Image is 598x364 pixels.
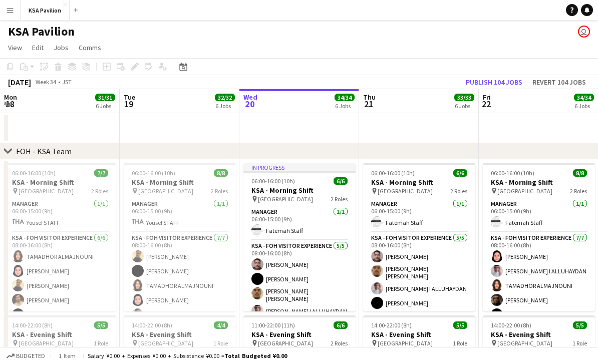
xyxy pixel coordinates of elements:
span: Jobs [54,43,69,52]
span: 5/5 [94,321,108,329]
app-user-avatar: Fatemah Jeelani [578,26,590,38]
span: Mon [4,93,17,102]
h3: KSA - Morning Shift [363,178,475,187]
span: 18 [3,98,17,110]
span: 34/34 [574,94,594,101]
span: 14:00-22:00 (8h) [491,321,531,329]
span: [GEOGRAPHIC_DATA] [258,195,313,203]
span: Thu [363,93,376,102]
span: 1 Role [213,339,228,347]
button: Publish 104 jobs [462,76,526,89]
a: Edit [28,41,48,54]
h1: KSA Pavilion [8,24,75,39]
span: 22 [481,98,491,110]
app-card-role: Manager1/106:00-15:00 (9h)Fatemah Staff [363,198,475,232]
span: 21 [362,98,376,110]
span: Budgeted [16,352,45,359]
span: Total Budgeted ¥0.00 [224,352,287,359]
app-card-role: Manager1/106:00-15:00 (9h)Yousef STAFF [124,198,236,232]
span: 34/34 [335,94,355,101]
span: 14:00-22:00 (8h) [12,321,53,329]
span: [GEOGRAPHIC_DATA] [497,339,552,347]
span: 5/5 [453,321,467,329]
span: 2 Roles [91,187,108,195]
span: 2 Roles [331,339,348,347]
span: 06:00-16:00 (10h) [251,177,295,185]
span: 32/32 [215,94,235,101]
span: [GEOGRAPHIC_DATA] [138,187,193,195]
span: Comms [79,43,101,52]
h3: KSA - Evening Shift [124,330,236,339]
h3: KSA - Morning Shift [243,186,356,195]
button: Revert 104 jobs [528,76,590,89]
span: 14:00-22:00 (8h) [371,321,412,329]
span: 8/8 [214,169,228,177]
h3: KSA - Morning Shift [4,178,116,187]
span: 6/6 [334,177,348,185]
button: KSA Pavilion [21,1,70,20]
app-card-role: KSA - FOH Visitor Experience7/708:00-16:00 (8h)[PERSON_NAME][PERSON_NAME] I ALLUHAYDANTAMADHOR AL... [483,232,595,353]
a: View [4,41,26,54]
app-job-card: 06:00-16:00 (10h)7/7KSA - Morning Shift [GEOGRAPHIC_DATA]2 RolesManager1/106:00-15:00 (9h)Yousef ... [4,163,116,311]
h3: KSA - Morning Shift [124,178,236,187]
span: [GEOGRAPHIC_DATA] [497,187,552,195]
span: 06:00-16:00 (10h) [371,169,415,177]
h3: KSA - Morning Shift [483,178,595,187]
span: 31/31 [95,94,115,101]
span: [GEOGRAPHIC_DATA] [378,187,433,195]
a: Comms [75,41,105,54]
span: 19 [122,98,135,110]
span: 06:00-16:00 (10h) [12,169,56,177]
span: 1 Role [453,339,467,347]
span: 2 Roles [331,195,348,203]
span: 2 Roles [570,187,587,195]
span: 06:00-16:00 (10h) [132,169,175,177]
app-card-role: Manager1/106:00-15:00 (9h)Fatemah Staff [483,198,595,232]
div: 6 Jobs [455,102,474,110]
span: 33/33 [454,94,474,101]
span: 1 Role [572,339,587,347]
span: View [8,43,22,52]
h3: KSA - Evening Shift [4,330,116,339]
app-job-card: 06:00-16:00 (10h)8/8KSA - Morning Shift [GEOGRAPHIC_DATA]2 RolesManager1/106:00-15:00 (9h)Fatemah... [483,163,595,311]
span: 2 Roles [211,187,228,195]
app-card-role: KSA - FOH Visitor Experience7/708:00-16:00 (8h)[PERSON_NAME][PERSON_NAME]TAMADHOR ALMAJNOUNI[PERS... [124,232,236,356]
span: 20 [242,98,257,110]
span: Fri [483,93,491,102]
span: 8/8 [573,169,587,177]
span: 4/4 [214,321,228,329]
span: [GEOGRAPHIC_DATA] [19,187,74,195]
span: 2 Roles [450,187,467,195]
span: [GEOGRAPHIC_DATA] [138,339,193,347]
div: 6 Jobs [96,102,115,110]
h3: KSA - Evening Shift [243,330,356,339]
div: In progress [243,163,356,171]
span: 06:00-16:00 (10h) [491,169,534,177]
div: FOH - KSA Team [16,146,72,156]
app-card-role: Manager1/106:00-15:00 (9h)Yousef STAFF [4,198,116,232]
span: 1 Role [94,339,108,347]
span: 1 item [55,352,79,359]
app-card-role: KSA - FOH Visitor Experience5/508:00-16:00 (8h)[PERSON_NAME][PERSON_NAME][PERSON_NAME] [PERSON_NA... [243,240,356,335]
div: [DATE] [8,77,31,87]
span: 5/5 [573,321,587,329]
span: Wed [243,93,257,102]
span: [GEOGRAPHIC_DATA] [19,339,74,347]
span: 7/7 [94,169,108,177]
div: 06:00-16:00 (10h)6/6KSA - Morning Shift [GEOGRAPHIC_DATA]2 RolesManager1/106:00-15:00 (9h)Fatemah... [363,163,475,311]
app-card-role: Manager1/106:00-15:00 (9h)Fatemah Staff [243,206,356,240]
div: 6 Jobs [335,102,354,110]
app-job-card: In progress06:00-16:00 (10h)6/6KSA - Morning Shift [GEOGRAPHIC_DATA]2 RolesManager1/106:00-15:00 ... [243,163,356,311]
app-job-card: 06:00-16:00 (10h)8/8KSA - Morning Shift [GEOGRAPHIC_DATA]2 RolesManager1/106:00-15:00 (9h)Yousef ... [124,163,236,311]
app-card-role: KSA - FOH Visitor Experience6/608:00-16:00 (8h)TAMADHOR ALMAJNOUNI[PERSON_NAME][PERSON_NAME][PERS... [4,232,116,339]
div: Salary ¥0.00 + Expenses ¥0.00 + Subsistence ¥0.00 = [88,352,287,359]
span: Edit [32,43,44,52]
h3: KSA - Evening Shift [483,330,595,339]
span: 6/6 [453,169,467,177]
app-card-role: KSA - FOH Visitor Experience5/508:00-16:00 (8h)[PERSON_NAME][PERSON_NAME] [PERSON_NAME][PERSON_NA... [363,232,475,327]
span: Week 34 [33,78,58,86]
div: 6 Jobs [215,102,234,110]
